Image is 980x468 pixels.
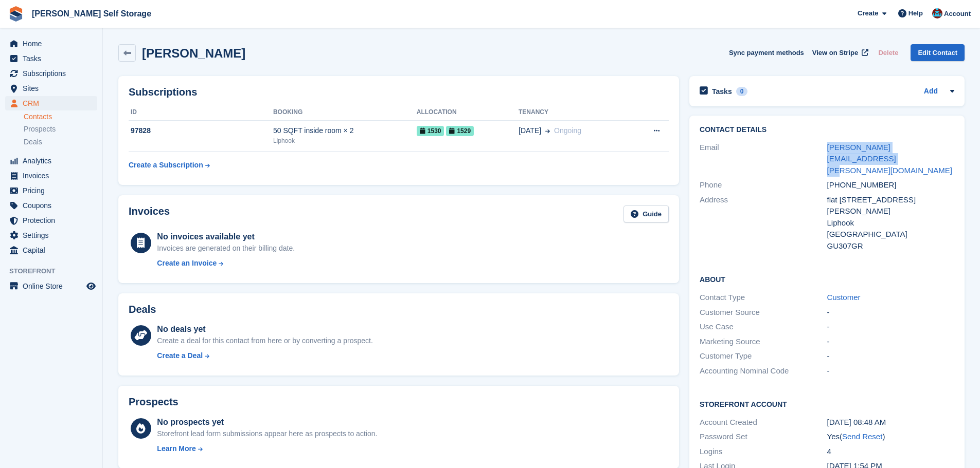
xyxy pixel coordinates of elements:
a: menu [5,279,97,293]
h2: [PERSON_NAME] [142,46,245,60]
div: 4 [827,446,954,458]
a: menu [5,243,97,257]
span: View on Stripe [812,48,858,58]
span: Analytics [23,154,84,168]
a: Contacts [24,112,97,122]
a: menu [5,96,97,110]
span: 1529 [446,126,474,136]
span: [DATE] [519,125,541,136]
div: Customer Type [700,350,827,362]
div: 97828 [129,125,273,136]
span: Home [23,36,84,51]
img: Dev Yildirim [932,8,942,18]
a: Guide [623,205,669,222]
a: menu [5,81,97,96]
h2: Subscriptions [129,86,669,98]
span: Protection [23,213,84,228]
span: 1530 [417,126,444,136]
a: menu [5,66,97,81]
div: - [827,307,954,319]
span: Subscriptions [23,66,84,81]
div: Create a Subscription [129,160,203,171]
div: Create a Deal [157,350,203,361]
div: flat [STREET_ADDRESS][PERSON_NAME] [827,194,954,217]
div: Contact Type [700,292,827,304]
div: Learn More [157,443,195,454]
th: Allocation [417,104,519,121]
h2: About [700,274,954,284]
a: menu [5,183,97,198]
h2: Tasks [712,87,732,96]
h2: Contact Details [700,126,954,134]
span: Coupons [23,198,84,213]
div: Storefront lead form submissions appear here as prospects to action. [157,428,377,439]
div: Use Case [700,321,827,333]
span: Capital [23,243,84,257]
div: - [827,365,954,377]
h2: Deals [129,304,156,315]
a: Learn More [157,443,377,454]
a: menu [5,36,97,51]
a: menu [5,154,97,168]
div: Logins [700,446,827,458]
div: No deals yet [157,323,372,335]
a: Edit Contact [911,44,965,61]
div: - [827,321,954,333]
h2: Invoices [129,205,170,222]
span: Pricing [23,183,84,198]
span: Account [944,9,971,19]
span: Tasks [23,51,84,66]
span: ( ) [840,432,885,441]
div: Password Set [700,431,827,443]
span: CRM [23,96,84,110]
h2: Prospects [129,396,179,408]
a: Customer [827,293,861,302]
a: menu [5,228,97,242]
div: - [827,336,954,348]
div: Liphook [273,136,417,145]
span: Storefront [9,266,102,276]
div: 50 SQFT inside room × 2 [273,125,417,136]
div: No prospects yet [157,416,377,428]
div: - [827,350,954,362]
a: menu [5,169,97,183]
a: [PERSON_NAME][EMAIL_ADDRESS][PERSON_NAME][DOMAIN_NAME] [827,143,952,175]
img: stora-icon-8386f47178a22dfd0bd8f6a31ec36ba5ce8667c1dd55bd0f319d3a0aa187defe.svg [8,6,24,22]
div: [GEOGRAPHIC_DATA] [827,229,954,240]
span: Deals [24,137,42,147]
span: Prospects [24,124,56,134]
a: Add [924,86,938,98]
a: Create an Invoice [157,258,295,269]
a: Preview store [85,280,97,292]
div: Marketing Source [700,336,827,348]
div: Yes [827,431,954,443]
span: Create [858,8,878,18]
div: Accounting Nominal Code [700,365,827,377]
a: Create a Deal [157,350,372,361]
a: View on Stripe [808,44,870,61]
a: Deals [24,137,97,147]
div: Create a deal for this contact from here or by converting a prospect. [157,335,372,346]
span: Sites [23,81,84,96]
h2: Storefront Account [700,399,954,409]
span: Settings [23,228,84,242]
div: 0 [736,87,748,96]
div: Liphook [827,217,954,229]
div: Customer Source [700,307,827,319]
a: Create a Subscription [129,156,210,175]
div: No invoices available yet [157,231,295,243]
div: Phone [700,179,827,191]
th: Booking [273,104,417,121]
div: Email [700,142,827,177]
div: Invoices are generated on their billing date. [157,243,295,254]
div: [DATE] 08:48 AM [827,417,954,428]
span: Ongoing [554,126,581,135]
div: GU307GR [827,240,954,252]
a: menu [5,213,97,228]
th: Tenancy [519,104,630,121]
span: Online Store [23,279,84,293]
div: Create an Invoice [157,258,217,269]
a: menu [5,198,97,213]
button: Sync payment methods [729,44,804,61]
div: Account Created [700,417,827,428]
